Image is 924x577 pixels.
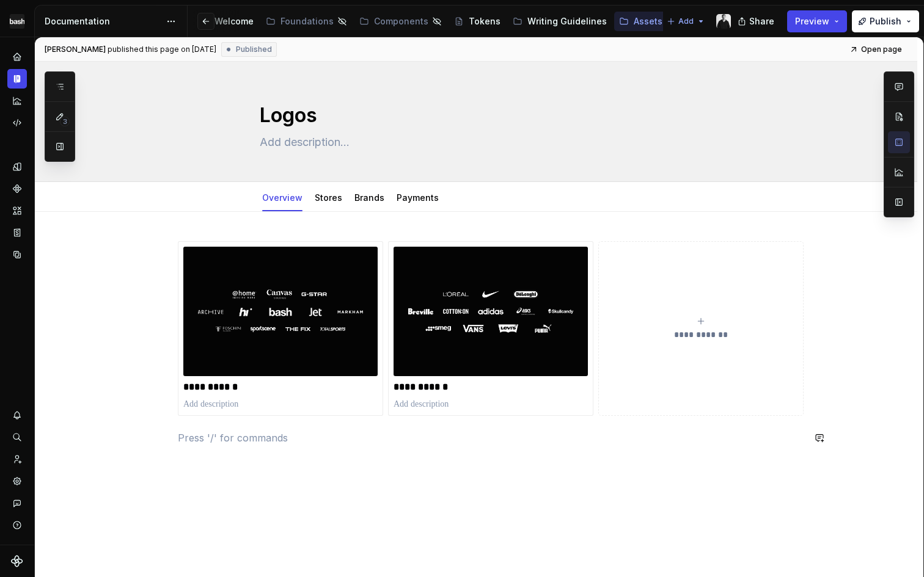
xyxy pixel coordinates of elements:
[108,45,216,54] div: published this page on [DATE]
[7,405,27,425] button: Notifications
[508,12,612,31] a: Writing Guidelines
[183,247,378,376] img: 11f71573-970c-4301-9813-a0352caabccc.png
[861,45,902,54] span: Open page
[45,15,160,27] div: Documentation
[7,69,27,89] a: Documentation
[257,184,307,210] div: Overview
[11,555,23,567] svg: Supernova Logo
[7,157,27,176] a: Design tokens
[7,201,27,220] a: Assets
[7,223,27,242] a: Storybook stories
[449,12,505,31] a: Tokens
[7,113,27,132] a: Code automation
[7,427,27,447] button: Search ⌘K
[236,45,272,54] span: Published
[392,184,444,210] div: Payments
[257,101,719,130] textarea: Logos
[354,12,447,31] a: Components
[749,15,774,27] span: Share
[787,10,847,32] button: Preview
[846,41,908,58] a: Open page
[7,179,27,198] a: Components
[315,192,342,203] a: Stores
[7,91,27,111] a: Analytics
[7,245,27,264] a: Data sources
[795,15,829,27] span: Preview
[354,192,384,203] a: Brands
[7,471,27,491] a: Settings
[10,14,24,29] img: f86023f7-de07-4548-b23e-34af6ab67166.png
[60,117,70,126] span: 3
[280,15,334,27] div: Foundations
[469,15,501,27] div: Tokens
[732,10,782,32] button: Share
[663,13,709,30] button: Add
[614,12,667,31] a: Assets
[374,15,428,27] div: Components
[678,16,694,26] span: Add
[7,47,27,67] a: Home
[7,449,27,469] a: Invite team
[350,184,389,210] div: Brands
[195,9,661,34] div: Page tree
[527,15,607,27] div: Writing Guidelines
[7,493,27,513] button: Contact support
[852,10,919,32] button: Publish
[262,192,302,203] a: Overview
[45,45,106,54] span: [PERSON_NAME]
[397,192,439,203] a: Payments
[716,14,731,29] img: JP Swart
[261,12,352,31] a: Foundations
[394,247,588,376] img: e9cb5c7f-685e-438e-9dd3-225be2375527.png
[310,184,347,210] div: Stores
[870,15,901,27] span: Publish
[634,15,662,27] div: Assets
